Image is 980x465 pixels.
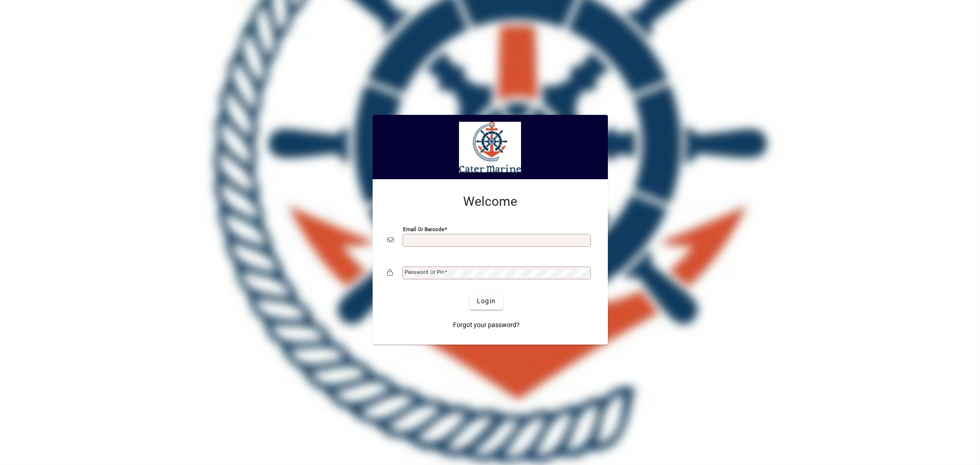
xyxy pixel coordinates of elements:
[453,320,520,330] span: Forgot your password?
[403,226,444,232] mat-label: Email or Barcode
[405,269,444,275] mat-label: Password or Pin
[449,317,523,334] a: Forgot your password?
[387,194,593,210] h2: Welcome
[470,293,503,310] button: Login
[477,296,496,306] span: Login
